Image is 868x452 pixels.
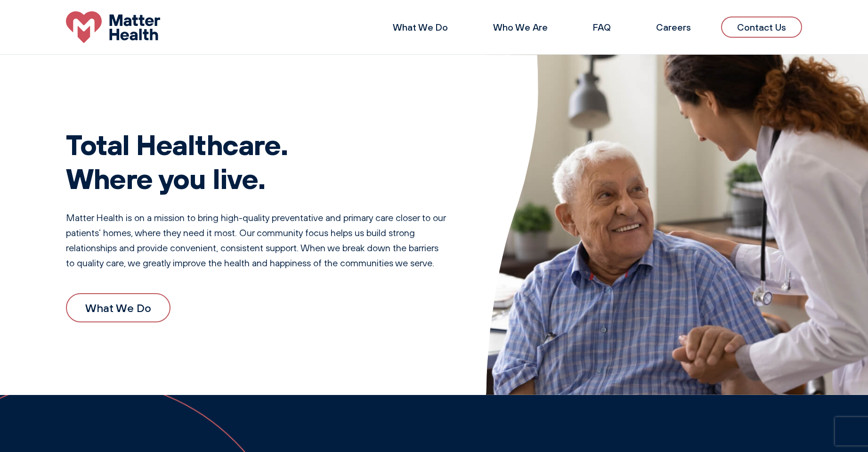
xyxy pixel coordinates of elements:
h1: Total Healthcare. Where you live. [66,127,448,195]
a: Contact Us [721,16,802,38]
a: Careers [656,21,691,33]
a: What We Do [393,21,448,33]
a: What We Do [66,293,170,322]
a: Who We Are [493,21,548,33]
p: Matter Health is on a mission to bring high-quality preventative and primary care closer to our p... [66,210,448,271]
a: FAQ [593,21,611,33]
